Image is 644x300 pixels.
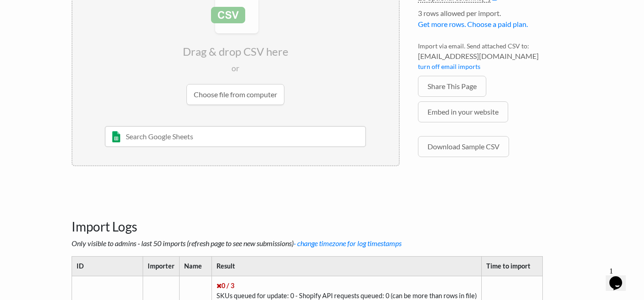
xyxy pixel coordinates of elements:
[418,76,486,97] a: Share This Page
[179,257,211,276] th: Name
[105,126,366,147] input: Search Google Sheets
[481,257,542,276] th: Time to import
[418,8,573,34] li: 3 rows allowed per import.
[72,257,143,276] th: ID
[418,101,508,122] a: Embed in your website
[418,41,573,76] li: Import via email. Send attached CSV to:
[418,51,573,62] span: [EMAIL_ADDRESS][DOMAIN_NAME]
[418,20,528,28] a: Get more rows. Choose a paid plan.
[72,239,402,247] i: Only visible to admins - last 50 imports (refresh page to see new submissions)
[216,282,234,289] span: 0 / 3
[606,263,635,291] iframe: chat widget
[294,239,402,247] a: - change timezone for log timestamps
[418,63,480,70] a: turn off email imports
[72,196,573,235] h3: Import Logs
[418,136,509,157] a: Download Sample CSV
[211,257,481,276] th: Result
[143,257,179,276] th: Importer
